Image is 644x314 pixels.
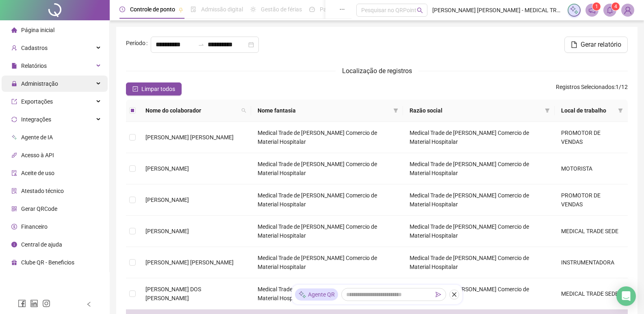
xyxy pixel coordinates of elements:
div: Open Intercom Messenger [616,286,636,306]
span: gift [11,260,17,265]
span: [PERSON_NAME] [PERSON_NAME] [145,134,234,141]
span: export [11,99,17,104]
span: dashboard [309,6,315,12]
td: Medical Trade de [PERSON_NAME] Comercio de Material Hospitalar [251,216,403,247]
td: Medical Trade de [PERSON_NAME] Comercio de Material Hospitalar [251,122,403,153]
span: Período [126,39,145,48]
td: Medical Trade de [PERSON_NAME] Comercio de Material Hospitalar [403,184,555,216]
span: audit [11,170,17,176]
td: Medical Trade de [PERSON_NAME] Comercio de Material Hospitalar [403,278,555,310]
span: [PERSON_NAME] [145,228,189,234]
span: filter [618,108,623,113]
span: instagram [42,299,50,308]
span: [PERSON_NAME] [PERSON_NAME] [145,259,234,266]
td: Medical Trade de [PERSON_NAME] Comercio de Material Hospitalar [251,153,403,184]
span: swap-right [198,41,204,48]
span: sun [250,6,256,12]
span: Integrações [21,116,51,123]
span: file-done [191,6,196,12]
span: [PERSON_NAME] DOS [PERSON_NAME] [145,286,201,301]
td: PROMOTOR DE VENDAS [555,184,628,216]
span: ellipsis [339,6,345,12]
span: Localização de registros [342,67,412,75]
sup: 4 [611,2,620,11]
span: Agente de IA [21,134,53,141]
div: Agente QR [295,288,338,301]
span: send [436,292,441,297]
span: filter [392,104,400,117]
span: search [241,108,246,113]
span: Painel do DP [320,6,351,13]
span: pushpin [178,7,183,12]
td: MEDICAL TRADE SEDE [555,216,628,247]
span: Gestão de férias [261,6,302,13]
td: Medical Trade de [PERSON_NAME] Comercio de Material Hospitalar [403,122,555,153]
span: filter [616,104,624,117]
span: Gerar QRCode [21,206,57,212]
span: Aceite de uso [21,170,54,176]
span: Administração [21,80,58,87]
td: Medical Trade de [PERSON_NAME] Comercio de Material Hospitalar [403,216,555,247]
td: INSTRUMENTADORA [555,247,628,278]
span: [PERSON_NAME] [145,165,189,172]
span: filter [545,108,550,113]
span: 4 [614,4,617,9]
span: home [11,27,17,33]
span: [PERSON_NAME] [145,197,189,203]
span: Clube QR - Beneficios [21,259,74,266]
td: Medical Trade de [PERSON_NAME] Comercio de Material Hospitalar [403,247,555,278]
button: Gerar relatório [564,37,628,53]
span: Nome fantasia [258,106,390,115]
span: Limpar todos [141,84,175,93]
span: lock [11,81,17,87]
span: file [571,41,577,48]
span: Registros Selecionados [556,84,614,90]
span: notification [588,6,596,14]
span: close [451,292,457,297]
td: MOTORISTA [555,153,628,184]
span: Razão social [410,106,542,115]
span: qrcode [11,206,17,212]
span: Página inicial [21,27,54,33]
span: dollar [11,224,17,230]
span: search [240,104,248,117]
span: Nome do colaborador [145,106,238,115]
td: Medical Trade de [PERSON_NAME] Comercio de Material Hospitalar [251,184,403,216]
span: linkedin [30,299,38,308]
span: filter [393,108,398,113]
td: PROMOTOR DE VENDAS [555,122,628,153]
span: Relatórios [21,63,47,69]
img: sparkle-icon.fc2bf0ac1784a2077858766a79e2daf3.svg [298,290,306,299]
span: user-add [11,45,17,51]
span: facebook [18,299,26,308]
span: check-square [132,86,138,92]
td: Medical Trade de [PERSON_NAME] Comercio de Material Hospitalar [251,247,403,278]
span: Cadastros [21,45,48,51]
span: Central de ajuda [21,241,62,248]
span: left [86,301,92,307]
img: 12504 [622,4,634,16]
span: search [417,7,423,13]
span: Gerar relatório [581,40,621,50]
span: solution [11,188,17,194]
span: to [198,41,204,48]
span: Admissão digital [201,6,243,13]
td: Medical Trade de [PERSON_NAME] Comercio de Material Hospitalar [403,153,555,184]
sup: 1 [592,2,601,11]
span: Financeiro [21,223,48,230]
span: 1 [595,4,598,9]
span: api [11,152,17,158]
span: Exportações [21,98,53,105]
span: file [11,63,17,69]
td: Medical Trade de [PERSON_NAME] Comercio de Material Hospitalar [251,278,403,310]
span: Controle de ponto [130,6,175,13]
span: : 1 / 12 [556,82,628,95]
td: MEDICAL TRADE SEDE [555,278,628,310]
span: filter [543,104,551,117]
button: Limpar todos [126,82,182,95]
span: clock-circle [119,6,125,12]
img: sparkle-icon.fc2bf0ac1784a2077858766a79e2daf3.svg [570,6,579,15]
span: bell [606,6,614,14]
span: info-circle [11,242,17,247]
span: Local de trabalho [561,106,615,115]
